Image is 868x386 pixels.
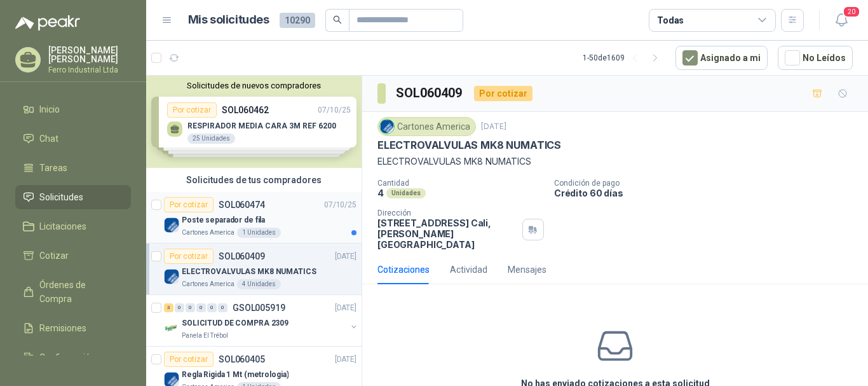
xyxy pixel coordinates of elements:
div: 1 - 50 de 1609 [583,48,665,68]
img: Logo peakr [15,15,80,31]
div: Por cotizar [164,352,214,367]
img: Company Logo [164,321,179,336]
div: 0 [186,303,195,312]
p: Dirección [377,209,517,217]
button: Solicitudes de nuevos compradores [151,81,356,90]
a: Por cotizarSOL060409[DATE] Company LogoELECTROVALVULAS MK8 NUMATICSCartones America4 Unidades [146,244,362,295]
a: Tareas [15,156,131,180]
div: Cotizaciones [377,263,430,277]
p: GSOL005919 [233,303,285,312]
p: Cartones America [182,279,234,289]
a: Configuración [15,345,131,369]
span: Licitaciones [39,219,86,233]
p: ELECTROVALVULAS MK8 NUMATICS [377,155,853,169]
div: Por cotizar [474,86,532,101]
div: 3 [164,303,173,312]
div: Por cotizar [164,249,214,264]
p: Panela El Trébol [182,331,228,341]
img: Company Logo [164,217,179,233]
a: 3 0 0 0 0 0 GSOL005919[DATE] Company LogoSOLICITUD DE COMPRA 2309Panela El Trébol [164,300,359,341]
p: SOL060409 [219,252,265,261]
a: Cotizar [15,244,131,268]
div: Todas [657,13,684,27]
img: Company Logo [380,120,394,134]
span: search [333,15,342,24]
a: Licitaciones [15,214,131,238]
div: 0 [218,303,227,312]
span: Cotizar [39,249,69,263]
p: Cartones America [182,228,234,238]
p: 07/10/25 [324,199,356,211]
p: SOL060405 [219,355,265,364]
div: 1 Unidades [237,228,281,238]
p: [STREET_ADDRESS] Cali , [PERSON_NAME][GEOGRAPHIC_DATA] [377,217,517,250]
p: ELECTROVALVULAS MK8 NUMATICS [377,139,561,152]
p: [DATE] [335,302,356,314]
span: Solicitudes [39,190,83,204]
span: Configuración [39,350,95,364]
p: Poste separador de fila [182,214,265,226]
span: 10290 [280,13,315,28]
span: Inicio [39,102,60,116]
div: Unidades [386,188,426,198]
a: Inicio [15,97,131,121]
a: Órdenes de Compra [15,273,131,311]
p: [PERSON_NAME] [PERSON_NAME] [48,46,131,64]
h1: Mis solicitudes [188,11,269,29]
p: Ferro Industrial Ltda [48,66,131,74]
div: 0 [196,303,206,312]
span: Órdenes de Compra [39,278,119,306]
p: [DATE] [335,354,356,366]
div: Solicitudes de tus compradores [146,168,362,192]
p: [DATE] [481,121,506,133]
p: ELECTROVALVULAS MK8 NUMATICS [182,266,316,278]
p: 4 [377,188,384,198]
div: Por cotizar [164,197,214,212]
a: Chat [15,127,131,151]
div: Actividad [450,263,487,277]
p: SOL060474 [219,200,265,209]
img: Company Logo [164,269,179,284]
p: [DATE] [335,251,356,263]
p: Regla Rigida 1 Mt (metrologia) [182,369,288,381]
div: 4 Unidades [237,279,281,289]
p: Cantidad [377,179,544,188]
div: 0 [207,303,217,312]
span: 20 [843,6,860,18]
button: 20 [830,9,853,32]
p: Crédito 60 días [554,188,863,198]
div: Mensajes [508,263,546,277]
div: 0 [175,303,184,312]
span: Chat [39,132,58,146]
a: Remisiones [15,316,131,340]
button: Asignado a mi [675,46,768,70]
p: Condición de pago [554,179,863,188]
p: SOLICITUD DE COMPRA 2309 [182,317,288,329]
div: Cartones America [377,117,476,136]
a: Por cotizarSOL06047407/10/25 Company LogoPoste separador de filaCartones America1 Unidades [146,192,362,244]
button: No Leídos [778,46,853,70]
h3: SOL060409 [396,83,464,103]
div: Solicitudes de nuevos compradoresPor cotizarSOL06046207/10/25 RESPIRADOR MEDIA CARA 3M REF 620025... [146,76,362,168]
span: Tareas [39,161,67,175]
a: Solicitudes [15,185,131,209]
span: Remisiones [39,321,86,335]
